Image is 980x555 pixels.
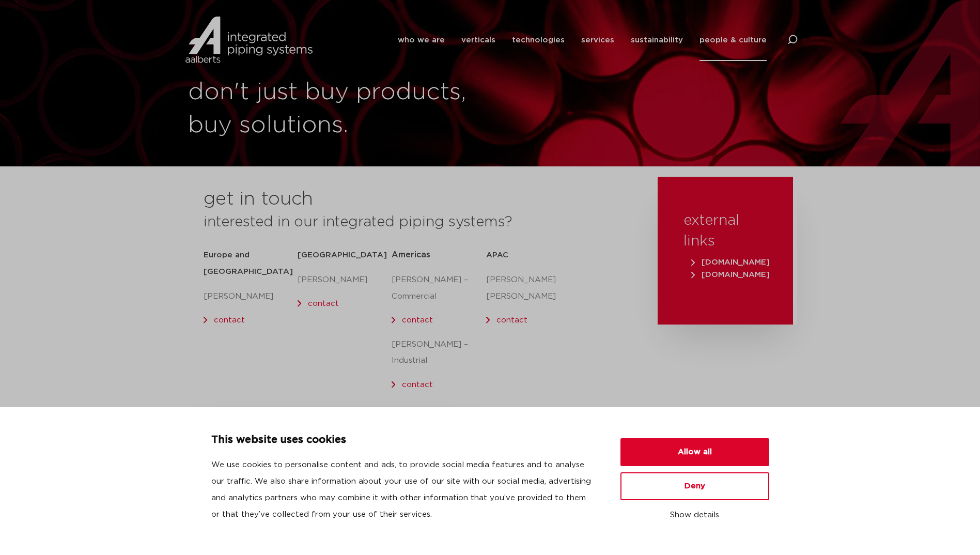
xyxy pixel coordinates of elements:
span: [DOMAIN_NAME] [691,258,770,266]
a: [DOMAIN_NAME] [689,271,772,279]
p: [PERSON_NAME] [PERSON_NAME] [486,272,580,305]
a: people & culture [699,19,767,61]
a: [DOMAIN_NAME] [689,258,772,266]
h2: get in touch [204,187,313,212]
p: [PERSON_NAME] [204,288,298,305]
a: who we are [398,19,445,61]
p: [PERSON_NAME] – Industrial [392,336,486,369]
a: verticals [461,19,495,61]
p: [PERSON_NAME] – Commercial [392,272,486,305]
a: contact [402,381,433,389]
nav: Menu [398,19,767,61]
a: contact [308,300,339,307]
a: technologies [512,19,565,61]
h5: APAC [486,247,580,264]
p: This website uses cookies [211,432,596,449]
span: Americas [392,251,430,259]
a: services [581,19,614,61]
a: contact [402,316,433,324]
p: [PERSON_NAME] [298,272,392,288]
a: sustainability [631,19,683,61]
button: Deny [620,472,769,500]
button: Allow all [620,438,769,466]
strong: Europe and [GEOGRAPHIC_DATA] [204,251,293,275]
span: [DOMAIN_NAME] [691,271,770,279]
p: We use cookies to personalise content and ads, to provide social media features and to analyse ou... [211,457,596,523]
h3: external links [683,210,767,252]
h3: interested in our integrated piping systems? [204,212,632,233]
h1: don't just buy products, buy solutions. [188,76,485,142]
h5: [GEOGRAPHIC_DATA] [298,247,392,264]
a: contact [214,316,245,324]
a: contact [496,316,527,324]
button: Show details [620,506,769,524]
